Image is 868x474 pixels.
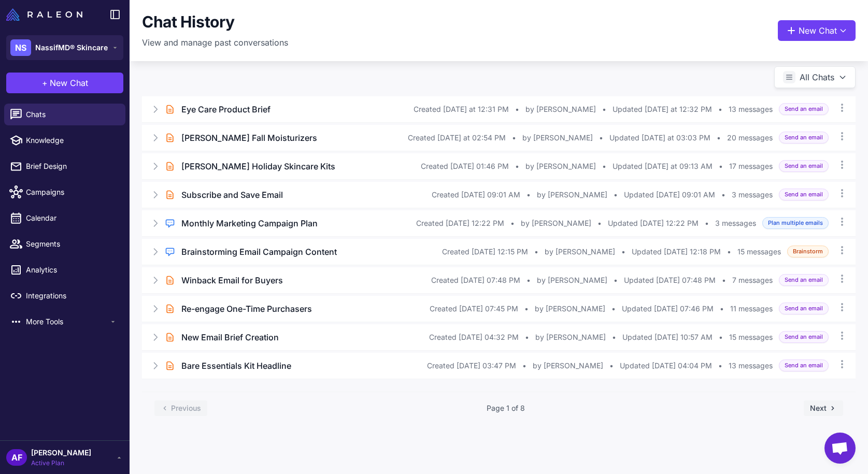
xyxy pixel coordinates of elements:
[181,303,312,315] h3: Re-engage One-Time Purchasers
[521,218,591,229] span: by [PERSON_NAME]
[611,303,616,314] span: •
[597,218,602,229] span: •
[429,332,519,343] span: Created [DATE] 04:32 PM
[779,360,829,371] span: Send an email
[416,218,504,229] span: Created [DATE] 12:22 PM
[779,274,829,286] span: Send an email
[6,35,123,60] button: NSNassifMD® Skincare
[4,104,125,125] a: Chats
[6,8,87,21] a: Raleon Logo
[545,246,615,257] span: by [PERSON_NAME]
[717,132,721,143] span: •
[525,332,529,343] span: •
[824,433,856,464] div: Open chat
[722,275,726,286] span: •
[181,132,317,144] h3: [PERSON_NAME] Fall Moisturizers
[142,12,234,32] h1: Chat History
[26,212,117,224] span: Calendar
[718,104,722,115] span: •
[4,285,125,307] a: Integrations
[622,303,714,314] span: Updated [DATE] 07:46 PM
[181,246,337,258] h3: Brainstorming Email Campaign Content
[719,332,723,343] span: •
[427,360,516,371] span: Created [DATE] 03:47 PM
[779,103,829,115] span: Send an email
[622,332,713,343] span: Updated [DATE] 10:57 AM
[6,8,82,21] img: Raleon Logo
[525,161,596,172] span: by [PERSON_NAME]
[42,77,48,89] span: +
[729,360,773,371] span: 13 messages
[515,104,519,115] span: •
[614,189,618,200] span: •
[522,360,527,371] span: •
[26,135,117,146] span: Knowledge
[50,77,88,89] span: New Chat
[515,161,519,172] span: •
[181,103,271,116] h3: Eye Care Product Brief
[181,217,318,229] h3: Monthly Marketing Campaign Plan
[720,303,724,314] span: •
[779,160,829,172] span: Send an email
[35,42,108,53] span: NassifMD® Skincare
[779,132,829,143] span: Send an email
[421,161,509,172] span: Created [DATE] 01:46 PM
[512,132,516,143] span: •
[181,189,283,201] h3: Subscribe and Save Email
[181,360,291,372] h3: Bare Essentials Kit Headline
[432,189,520,200] span: Created [DATE] 09:01 AM
[762,217,829,229] span: Plan multiple emails
[719,161,723,172] span: •
[10,39,31,56] div: NS
[613,104,712,115] span: Updated [DATE] at 12:32 PM
[787,246,829,257] span: Brainstorm
[26,264,117,276] span: Analytics
[4,181,125,203] a: Campaigns
[535,303,605,314] span: by [PERSON_NAME]
[26,290,117,301] span: Integrations
[721,189,725,200] span: •
[612,332,616,343] span: •
[613,161,713,172] span: Updated [DATE] at 09:13 AM
[26,238,117,250] span: Segments
[727,132,773,143] span: 20 messages
[26,316,109,327] span: More Tools
[727,246,731,257] span: •
[729,332,773,343] span: 15 messages
[624,275,716,286] span: Updated [DATE] 07:48 PM
[624,189,715,200] span: Updated [DATE] 09:01 AM
[621,246,625,257] span: •
[774,66,856,88] button: All Chats
[715,218,756,229] span: 3 messages
[730,303,773,314] span: 11 messages
[620,360,712,371] span: Updated [DATE] 04:04 PM
[527,275,531,286] span: •
[537,275,607,286] span: by [PERSON_NAME]
[26,186,117,198] span: Campaigns
[779,303,829,314] span: Send an email
[732,275,773,286] span: 7 messages
[4,207,125,229] a: Calendar
[31,447,91,458] span: [PERSON_NAME]
[181,274,283,286] h3: Winback Email for Buyers
[804,400,843,416] button: Next
[729,161,773,172] span: 17 messages
[609,360,614,371] span: •
[609,132,710,143] span: Updated [DATE] at 03:03 PM
[527,189,531,200] span: •
[533,360,603,371] span: by [PERSON_NAME]
[608,218,699,229] span: Updated [DATE] 12:22 PM
[430,303,518,314] span: Created [DATE] 07:45 PM
[778,20,856,41] button: New Chat
[4,155,125,177] a: Brief Design
[414,104,509,115] span: Created [DATE] at 12:31 PM
[442,246,528,257] span: Created [DATE] 12:15 PM
[779,331,829,343] span: Send an email
[602,104,606,115] span: •
[632,246,721,257] span: Updated [DATE] 12:18 PM
[535,332,606,343] span: by [PERSON_NAME]
[154,400,207,416] button: Previous
[524,303,529,314] span: •
[510,218,515,229] span: •
[729,104,773,115] span: 13 messages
